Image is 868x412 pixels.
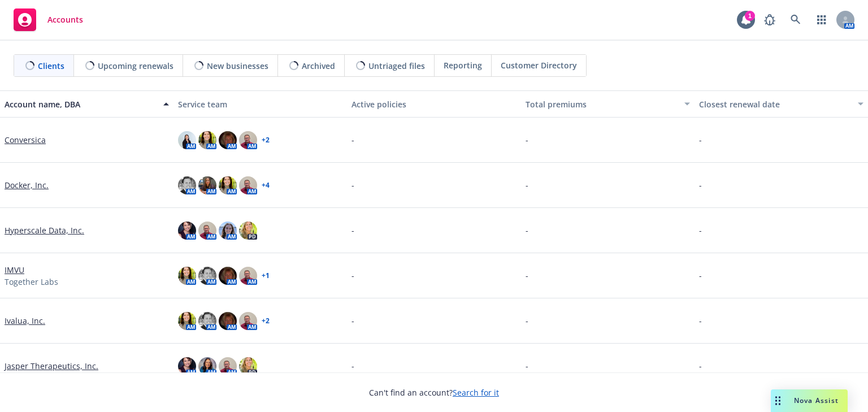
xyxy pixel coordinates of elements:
[178,267,196,285] img: photo
[699,98,851,110] div: Closest renewal date
[526,98,678,110] div: Total premiums
[5,264,24,276] a: IMVU
[351,98,516,110] div: Active policies
[5,134,46,146] a: Conversica
[771,389,785,412] div: Drag to move
[444,59,482,71] span: Reporting
[695,90,868,118] button: Closest renewal date
[219,312,237,330] img: photo
[98,60,173,72] span: Upcoming renewals
[526,224,528,236] span: -
[38,60,64,72] span: Clients
[351,315,354,327] span: -
[219,176,237,194] img: photo
[219,222,237,240] img: photo
[794,396,839,405] span: Nova Assist
[521,90,695,118] button: Total premiums
[239,131,257,149] img: photo
[178,176,196,194] img: photo
[526,179,528,191] span: -
[178,131,196,149] img: photo
[351,224,354,236] span: -
[5,179,49,191] a: Docker, Inc.
[501,59,577,71] span: Customer Directory
[262,137,270,144] a: + 2
[5,276,58,288] span: Together Labs
[526,360,528,372] span: -
[198,312,216,330] img: photo
[699,179,702,191] span: -
[699,360,702,372] span: -
[178,98,342,110] div: Service team
[758,8,781,31] a: Report a Bug
[369,387,499,398] span: Can't find an account?
[262,272,270,279] a: + 1
[347,90,520,118] button: Active policies
[810,8,833,31] a: Switch app
[5,224,84,236] a: Hyperscale Data, Inc.
[239,222,257,240] img: photo
[219,357,237,375] img: photo
[178,357,196,375] img: photo
[239,267,257,285] img: photo
[173,90,347,118] button: Service team
[351,270,354,281] span: -
[368,60,425,72] span: Untriaged files
[239,312,257,330] img: photo
[207,60,268,72] span: New businesses
[699,315,702,327] span: -
[526,270,528,281] span: -
[262,182,270,189] a: + 4
[351,134,354,146] span: -
[178,312,196,330] img: photo
[239,176,257,194] img: photo
[526,134,528,146] span: -
[198,131,216,149] img: photo
[239,357,257,375] img: photo
[699,224,702,236] span: -
[5,315,45,327] a: Ivalua, Inc.
[526,315,528,327] span: -
[302,60,335,72] span: Archived
[198,357,216,375] img: photo
[5,360,98,372] a: Jasper Therapeutics, Inc.
[453,387,499,398] a: Search for it
[219,267,237,285] img: photo
[5,98,157,110] div: Account name, DBA
[699,270,702,281] span: -
[178,222,196,240] img: photo
[47,15,83,24] span: Accounts
[262,318,270,324] a: + 2
[198,267,216,285] img: photo
[771,389,848,412] button: Nova Assist
[198,222,216,240] img: photo
[198,176,216,194] img: photo
[784,8,807,31] a: Search
[699,134,702,146] span: -
[351,360,354,372] span: -
[9,4,88,36] a: Accounts
[745,11,755,21] div: 1
[351,179,354,191] span: -
[219,131,237,149] img: photo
